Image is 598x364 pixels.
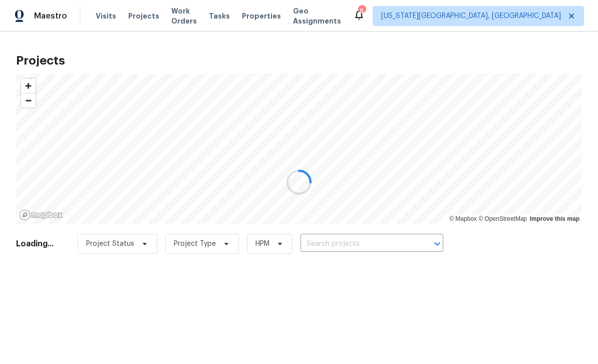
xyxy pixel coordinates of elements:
[21,94,36,108] span: Zoom out
[530,215,579,222] a: Improve this map
[358,6,365,16] div: 8
[449,215,477,222] a: Mapbox
[21,93,36,108] button: Zoom out
[21,79,36,93] button: Zoom in
[478,215,527,222] a: OpenStreetMap
[19,209,63,221] a: Mapbox homepage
